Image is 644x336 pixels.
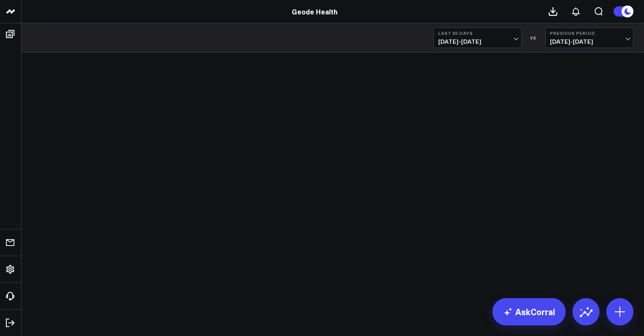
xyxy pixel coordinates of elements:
[545,28,633,48] button: Previous Period[DATE]-[DATE]
[292,7,337,16] a: Geode Health
[492,298,566,325] a: AskCorral
[526,35,541,40] div: VS
[434,28,522,48] button: Last 30 Days[DATE]-[DATE]
[438,31,517,36] b: Last 30 Days
[438,38,517,45] span: [DATE] - [DATE]
[3,315,19,330] a: Log Out
[550,38,629,45] span: [DATE] - [DATE]
[550,31,629,36] b: Previous Period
